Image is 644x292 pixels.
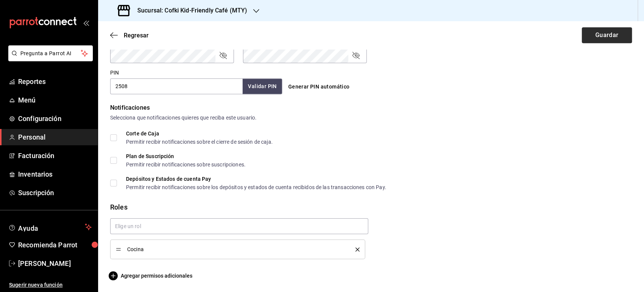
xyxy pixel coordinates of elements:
span: Facturación [18,151,92,161]
span: Ayuda [18,222,82,231]
span: Cocina [127,247,344,252]
button: open_drawer_menu [83,20,89,26]
button: Guardar [582,27,632,43]
div: Corte de Caja [126,131,273,136]
button: Validar PIN [243,79,282,94]
div: Depósitos y Estados de cuenta Pay [126,176,386,182]
button: Pregunta a Parrot AI [8,45,93,61]
button: delete [350,247,360,252]
span: Reportes [18,76,92,87]
button: Agregar permisos adicionales [110,271,192,280]
span: Menú [18,95,92,105]
span: Pregunta a Parrot AI [20,50,81,57]
span: Suscripción [18,188,92,198]
span: Personal [18,132,92,142]
div: Roles [110,202,632,212]
input: 3 a 6 dígitos [110,78,243,94]
button: passwordField [218,51,227,60]
h3: Sucursal: Cofki Kid-Friendly Café (MTY) [131,6,247,15]
span: Sugerir nueva función [9,281,92,289]
div: Plan de Suscripción [126,154,246,159]
input: Elige un rol [110,218,368,234]
div: Notificaciones [110,103,632,112]
button: Regresar [110,32,149,39]
button: Generar PIN automático [285,80,353,94]
span: Regresar [124,32,149,39]
button: passwordField [351,51,360,60]
span: Inventarios [18,169,92,179]
span: [PERSON_NAME] [18,258,92,269]
label: PIN [110,70,119,75]
span: Configuración [18,113,92,124]
div: Permitir recibir notificaciones sobre suscripciones. [126,162,246,167]
span: Recomienda Parrot [18,240,92,250]
a: Pregunta a Parrot AI [5,55,93,63]
div: Permitir recibir notificaciones sobre los depósitos y estados de cuenta recibidos de las transacc... [126,185,386,190]
div: Selecciona que notificaciones quieres que reciba este usuario. [110,114,632,122]
div: Permitir recibir notificaciones sobre el cierre de sesión de caja. [126,139,273,144]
